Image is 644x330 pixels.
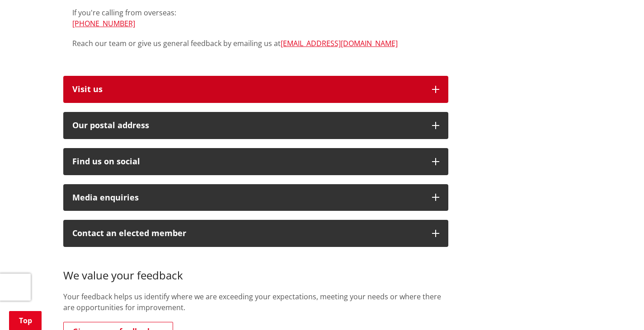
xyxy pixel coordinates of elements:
[63,184,448,211] button: Media enquiries
[63,148,448,175] button: Find us on social
[72,85,423,94] p: Visit us
[9,311,42,330] a: Top
[63,291,448,313] p: Your feedback helps us identify where we are exceeding your expectations, meeting your needs or w...
[72,193,423,202] div: Media enquiries
[72,19,135,28] a: [PHONE_NUMBER]
[63,112,448,139] button: Our postal address
[63,256,448,282] h3: We value your feedback
[63,76,448,103] button: Visit us
[72,229,423,238] p: Contact an elected member
[72,7,439,29] p: If you're calling from overseas:
[602,292,635,325] iframe: Messenger Launcher
[72,121,423,130] h2: Our postal address
[63,220,448,247] button: Contact an elected member
[281,38,398,48] a: [EMAIL_ADDRESS][DOMAIN_NAME]
[72,157,423,166] div: Find us on social
[72,38,439,49] p: Reach our team or give us general feedback by emailing us at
